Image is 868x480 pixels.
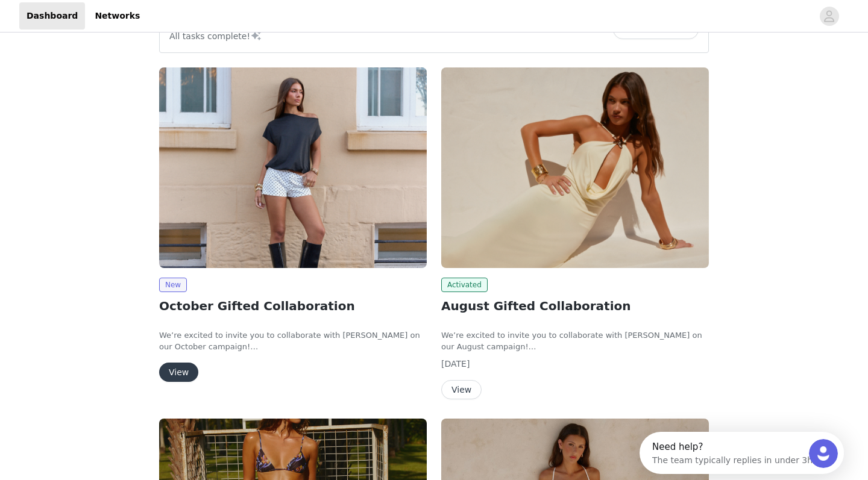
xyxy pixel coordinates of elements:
h2: October Gifted Collaboration [159,297,427,315]
iframe: Intercom live chat [809,439,838,468]
div: The team typically replies in under 3h [13,20,173,33]
button: View [159,363,198,382]
div: Need help? [13,10,173,20]
p: We’re excited to invite you to collaborate with [PERSON_NAME] on our October campaign! [159,329,427,353]
a: Networks [87,2,147,30]
button: View [441,380,482,399]
a: View [159,368,198,377]
img: Peppermayo AUS [159,67,427,268]
iframe: Intercom live chat discovery launcher [640,432,844,474]
img: Peppermayo AUS [441,67,709,268]
h2: August Gifted Collaboration [441,297,709,315]
div: avatar [823,7,835,26]
div: Open Intercom Messenger [5,5,209,38]
a: View [441,385,482,394]
span: [DATE] [441,359,470,369]
a: Dashboard [19,2,85,30]
span: Activated [441,278,488,292]
p: We’re excited to invite you to collaborate with [PERSON_NAME] on our August campaign! [441,329,709,353]
p: All tasks complete! [169,28,262,43]
span: New [159,278,187,292]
